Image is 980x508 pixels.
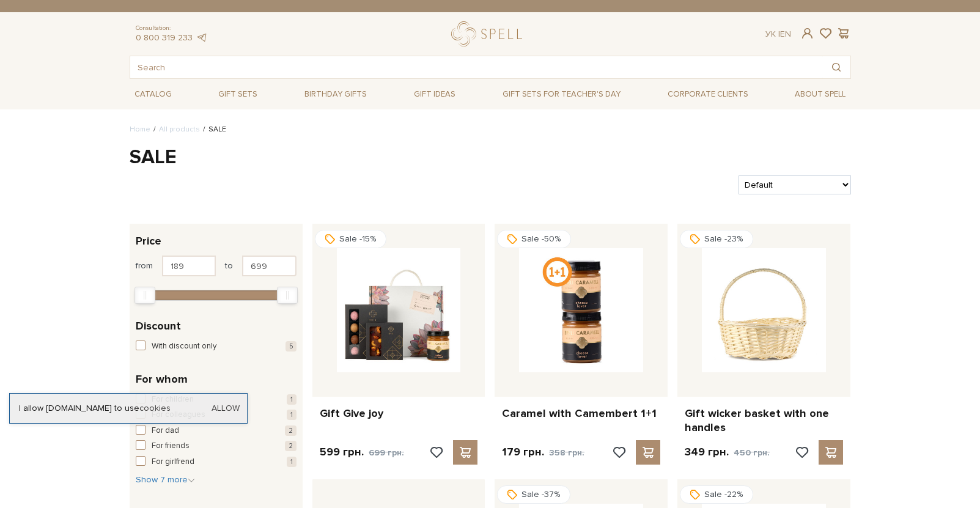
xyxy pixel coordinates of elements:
a: Gift sets [213,85,262,104]
span: With discount only [152,341,216,353]
a: Allow [212,403,240,414]
div: Sale -15% [315,230,386,248]
span: to [225,260,233,271]
span: 358 грн. [549,447,584,458]
button: Show 7 more [136,474,195,486]
button: With discount only 5 [136,341,297,353]
a: cookies [139,403,171,413]
a: Gift Give joy [320,407,478,421]
a: Gift wicker basket with one handles [685,407,843,435]
button: For dad 2 [136,425,297,437]
span: 1 [287,394,297,405]
li: SALE [200,124,226,135]
a: Ук [765,29,776,39]
span: For girlfrend [152,456,194,468]
p: 599 грн. [320,445,404,460]
span: Discount [136,318,181,334]
span: 2 [285,425,297,436]
input: Price [242,256,297,276]
a: Catalog [130,85,177,104]
a: telegram [196,32,208,43]
span: For friends [152,440,190,452]
a: logo [451,21,528,46]
a: About Spell [790,85,850,104]
a: Home [130,125,150,134]
span: Show 7 more [136,474,195,485]
span: For dad [152,425,179,437]
img: Gift wicker basket with one handles [702,248,826,372]
p: 349 грн. [685,445,770,460]
span: Price [136,233,161,249]
input: Search [130,56,822,78]
span: Consultation: [136,24,208,32]
h1: SALE [130,145,851,171]
button: Search [822,56,850,78]
span: 5 [286,341,297,352]
a: Gift ideas [409,85,460,104]
a: 0 800 319 233 [136,32,193,43]
div: I allow [DOMAIN_NAME] to use [10,403,247,414]
button: For girlfrend 1 [136,456,297,468]
button: For friends 2 [136,440,297,452]
img: Caramel with Camembert 1+1 [519,248,643,372]
span: | [778,29,780,39]
div: Sale -37% [497,485,570,504]
span: 1 [287,410,297,420]
div: Sale -50% [497,230,571,248]
span: 1 [287,457,297,467]
div: Min [134,287,155,304]
p: 179 грн. [502,445,584,460]
input: Price [162,256,216,276]
div: Sale -22% [680,485,753,504]
span: from [136,260,153,271]
div: Max [277,287,298,304]
span: 450 грн. [734,447,770,458]
a: Birthday gifts [300,85,372,104]
span: 2 [285,441,297,451]
span: 699 грн. [369,447,404,458]
a: Caramel with Camembert 1+1 [502,407,660,421]
a: Corporate clients [663,84,753,105]
div: Sale -23% [680,230,753,248]
a: Gift sets for Teacher's Day [498,84,625,105]
span: For whom [136,371,188,388]
div: En [765,29,791,40]
a: All products [159,125,200,134]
